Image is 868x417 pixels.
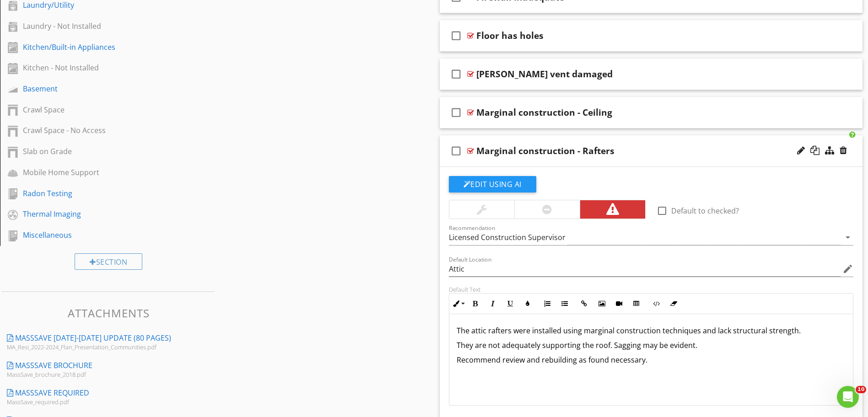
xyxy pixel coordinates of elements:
div: Basement [23,83,173,94]
div: Section [75,253,142,270]
button: Clear Formatting [665,295,682,312]
iframe: Intercom live chat [837,386,859,408]
i: check_box_outline_blank [449,63,464,85]
div: Slab on Grade [23,146,173,157]
div: Floor has holes [476,30,544,41]
button: Insert Link (Ctrl+K) [576,295,593,312]
div: Mobile Home Support [23,167,173,178]
button: Italic (Ctrl+I) [484,295,501,312]
div: MA_Resi_2022-2024_Plan_Presentation_Communities.pdf [7,343,178,351]
p: The attic rafters were installed using marginal construction techniques and lack structural stren... [457,325,846,336]
p: Recommend review and rebuilding as found necessary. [457,354,846,365]
button: Insert Image (Ctrl+P) [593,295,610,312]
a: MassSave Required MassSave_required.pdf [2,383,217,410]
button: Colors [519,295,536,312]
input: Default Location [449,262,841,277]
i: check_box_outline_blank [449,102,464,123]
a: MassSave Brochure MassSave_brochure_2018.pdf [2,355,217,383]
i: arrow_drop_down [842,232,853,243]
div: Laundry - Not Installed [23,21,173,32]
div: Crawl Space [23,104,173,115]
div: MassSave Required [15,387,89,398]
div: Marginal construction - Ceiling [476,107,612,118]
i: check_box_outline_blank [449,140,464,162]
div: [PERSON_NAME] vent damaged [476,69,613,80]
div: Kitchen - Not Installed [23,62,173,73]
div: Thermal Imaging [23,208,173,219]
button: Code View [647,295,665,312]
i: check_box_outline_blank [449,25,464,47]
a: MassSave [DATE]-[DATE] Update (80 pages) MA_Resi_2022-2024_Plan_Presentation_Communities.pdf [2,328,217,355]
div: Marginal construction - Rafters [476,145,615,156]
div: Licensed Construction Supervisor [449,233,566,241]
div: Miscellaneous [23,230,173,241]
button: Inline Style [449,295,467,312]
div: MassSave [DATE]-[DATE] Update (80 pages) [15,332,171,343]
div: MassSave Brochure [15,360,92,371]
div: MassSave_required.pdf [7,398,178,406]
button: Edit Using AI [449,176,536,192]
div: Radon Testing [23,188,173,199]
i: edit [842,263,853,274]
div: Kitchen/Built-in Appliances [23,42,173,53]
p: They are not adequately supporting the roof. Sagging may be evident. [457,340,846,351]
button: Unordered List [556,295,573,312]
div: MassSave_brochure_2018.pdf [7,371,178,378]
span: 10 [856,386,866,393]
label: Default to checked? [671,206,739,215]
button: Insert Table [628,295,645,312]
div: Default Text [449,286,854,293]
button: Insert Video [610,295,628,312]
button: Bold (Ctrl+B) [467,295,484,312]
div: Crawl Space - No Access [23,125,173,136]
